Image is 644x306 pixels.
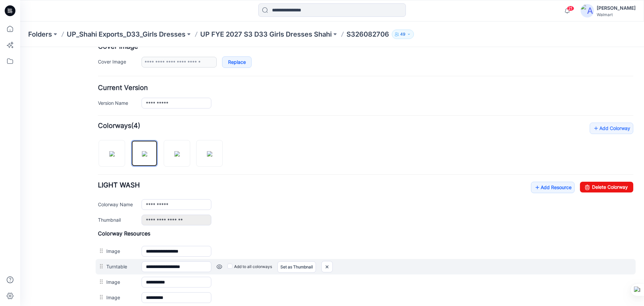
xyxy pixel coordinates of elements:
[28,30,52,39] a: Folders
[392,30,414,39] button: 49
[86,200,115,208] label: Image
[67,30,185,39] a: UP_Shahi Exports_D33_Girls Dresses
[257,214,296,226] a: Set as Thumbnail
[597,4,636,12] div: [PERSON_NAME]
[187,104,192,110] img: eyJhbGciOiJIUzI1NiIsImtpZCI6IjAiLCJzbHQiOiJzZXMiLCJ0eXAiOiJKV1QifQ.eyJkYXRhIjp7InR5cGUiOiJzdG9yYW...
[89,104,95,110] img: eyJhbGciOiJIUzI1NiIsImtpZCI6IjAiLCJzbHQiOiJzZXMiLCJ0eXAiOiJKV1QifQ.eyJkYXRhIjp7InR5cGUiOiJzdG9yYW...
[122,104,127,110] img: eyJhbGciOiJIUzI1NiIsImtpZCI6IjAiLCJzbHQiOiJzZXMiLCJ0eXAiOiJKV1QifQ.eyJkYXRhIjp7InR5cGUiOiJzdG9yYW...
[78,154,115,161] label: Colorway Name
[78,52,115,59] label: Version Name
[86,216,115,223] label: Turntable
[346,30,389,39] p: S326082706
[400,31,406,38] p: 49
[597,12,636,17] div: Walmart
[20,47,644,306] iframe: To enrich screen reader interactions, please activate Accessibility in Grammarly extension settings
[570,76,613,87] a: Add Colorway
[78,183,613,190] h4: Colorway Resources
[560,135,613,145] a: Delete Colorway
[207,215,212,220] input: Add to all colorways
[581,4,594,17] img: avatar
[154,104,160,110] img: eyJhbGciOiJIUzI1NiIsImtpZCI6IjAiLCJzbHQiOiJzZXMiLCJ0eXAiOiJKV1QifQ.eyJkYXRhIjp7InR5cGUiOiJzdG9yYW...
[86,231,115,238] label: Image
[78,169,115,176] label: Thumbnail
[207,214,252,225] label: Add to all colorways
[200,30,332,39] a: UP FYE 2027 S3 D33 Girls Dresses Shahi
[78,75,111,83] strong: Colorways
[111,75,120,83] span: (4)
[567,6,574,11] span: 21
[86,247,115,254] label: Image
[78,134,120,142] span: LIGHT WASH
[511,135,554,146] a: Add Resource
[302,214,312,225] img: close-btn.svg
